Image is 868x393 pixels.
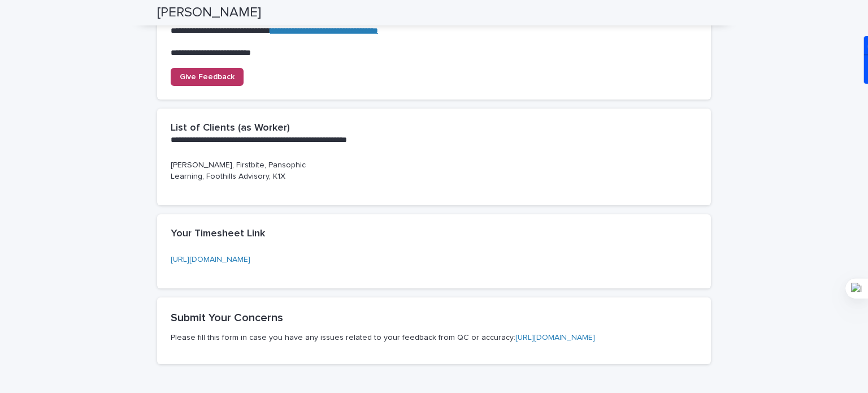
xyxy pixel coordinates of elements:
h2: Submit Your Concerns [171,311,697,325]
p: [PERSON_NAME], Firstbite, Pansophic Learning, Foothills Advisory, K1X [171,159,337,183]
h2: Your Timesheet Link [171,228,265,240]
p: Please fill this form in case you have any issues related to your feedback from QC or accuracy: [171,332,697,343]
a: [URL][DOMAIN_NAME] [171,256,250,264]
h2: List of Clients (as Worker) [171,122,290,135]
a: Give Feedback [171,68,244,86]
a: [URL][DOMAIN_NAME] [515,334,595,342]
h2: [PERSON_NAME] [157,5,261,21]
span: Give Feedback [180,73,235,81]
